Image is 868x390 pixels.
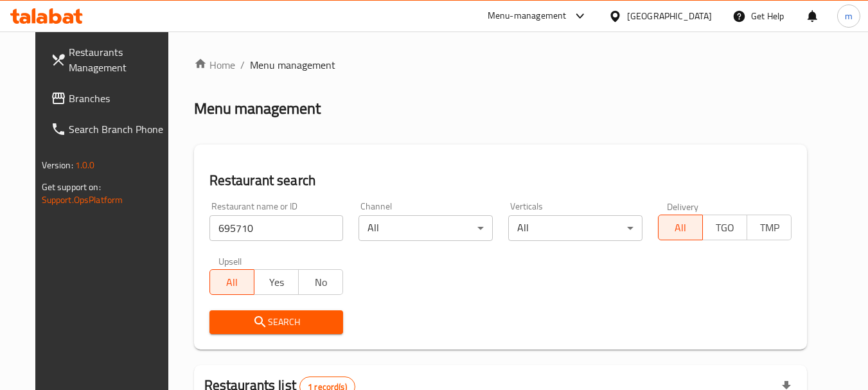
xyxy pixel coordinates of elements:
[747,215,792,240] button: TMP
[627,9,712,23] div: [GEOGRAPHIC_DATA]
[209,215,344,241] input: Search for restaurant name or ID..
[40,83,181,114] a: Branches
[194,57,808,73] nav: breadcrumb
[488,8,567,24] div: Menu-management
[359,215,493,241] div: All
[194,57,235,73] a: Home
[752,218,786,237] span: TMP
[667,202,699,211] label: Delivery
[69,121,170,137] span: Search Branch Phone
[702,215,747,240] button: TGO
[40,114,181,145] a: Search Branch Phone
[42,191,123,208] a: Support.OpsPlatform
[69,91,170,106] span: Branches
[508,215,642,241] div: All
[304,273,338,292] span: No
[708,218,742,237] span: TGO
[664,218,698,237] span: All
[240,57,245,73] li: /
[42,179,101,195] span: Get support on:
[209,269,254,295] button: All
[218,256,242,265] label: Upsell
[75,157,95,173] span: 1.0.0
[298,269,343,295] button: No
[254,269,299,295] button: Yes
[260,273,294,292] span: Yes
[69,44,170,75] span: Restaurants Management
[845,9,853,23] span: m
[220,314,333,330] span: Search
[209,171,792,190] h2: Restaurant search
[209,310,344,334] button: Search
[40,37,181,83] a: Restaurants Management
[42,157,73,173] span: Version:
[194,98,321,119] h2: Menu management
[658,215,703,240] button: All
[250,57,335,73] span: Menu management
[215,273,249,292] span: All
